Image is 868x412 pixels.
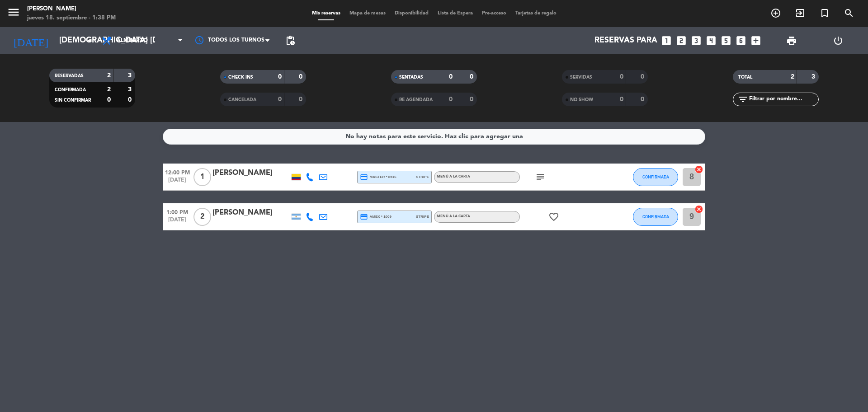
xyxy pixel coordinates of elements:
[770,8,781,19] i: add_circle_outline
[107,97,111,103] strong: 0
[511,11,561,16] span: Tarjetas de regalo
[285,35,296,46] span: pending_actions
[437,175,470,178] span: MENÚ A LA CARTA
[7,5,20,19] i: menu
[695,206,703,213] img: close.png
[345,11,390,16] span: Mapa de mesas
[433,11,477,16] span: Lista de Espera
[27,5,116,14] div: [PERSON_NAME]
[470,96,475,103] strong: 0
[7,31,55,51] i: [DATE]
[641,74,646,80] strong: 0
[570,98,593,102] span: NO SHOW
[449,74,453,80] strong: 0
[299,74,304,80] strong: 0
[55,88,86,92] span: CONFIRMADA
[633,208,678,226] button: CONFIRMADA
[819,8,830,19] i: turned_in_not
[278,96,282,103] strong: 0
[307,11,345,16] span: Mis reservas
[535,172,546,183] i: subject
[844,8,854,19] i: search
[570,75,592,80] span: SERVIDAS
[660,35,672,47] i: looks_one
[399,98,433,102] span: RE AGENDADA
[795,8,806,19] i: exit_to_app
[212,207,289,219] div: [PERSON_NAME]
[705,35,717,47] i: looks_4
[815,27,861,54] div: LOG OUT
[55,98,91,103] span: SIN CONFIRMAR
[437,215,470,218] span: MENÚ A LA CARTA
[107,86,111,93] strong: 2
[360,213,368,221] i: credit_card
[27,14,116,23] div: jueves 18. septiembre - 1:38 PM
[416,174,429,180] span: stripe
[695,166,703,173] img: close.png
[390,11,433,16] span: Disponibilidad
[360,173,368,181] i: credit_card
[107,72,111,79] strong: 2
[594,36,657,45] span: Reservas para
[163,217,192,227] span: [DATE]
[399,75,423,80] span: SENTADAS
[720,35,732,47] i: looks_5
[641,96,646,103] strong: 0
[360,213,392,221] span: amex * 1009
[128,97,133,103] strong: 0
[620,96,623,103] strong: 0
[55,74,84,78] span: RESERVADAS
[84,35,95,46] i: arrow_drop_down
[7,5,20,22] button: menu
[477,11,511,16] span: Pre-acceso
[449,96,453,103] strong: 0
[117,37,148,44] span: Almuerzo
[642,174,669,179] span: CONFIRMADA
[675,35,687,47] i: looks_two
[470,74,475,80] strong: 0
[228,98,256,102] span: CANCELADA
[690,35,702,47] i: looks_3
[128,72,133,79] strong: 3
[128,86,133,93] strong: 3
[737,94,748,105] i: filter_list
[633,168,678,186] button: CONFIRMADA
[748,94,818,104] input: Filtrar por nombre...
[228,75,253,80] span: CHECK INS
[345,131,523,142] div: No hay notas para este servicio. Haz clic para agregar una
[193,208,211,226] span: 2
[416,214,429,220] span: stripe
[620,74,623,80] strong: 0
[791,74,794,80] strong: 2
[548,211,559,222] i: favorite_border
[163,206,192,217] span: 1:00 PM
[738,75,752,80] span: TOTAL
[833,35,844,46] i: power_settings_new
[278,74,282,80] strong: 0
[360,173,396,181] span: master * 8516
[811,74,817,80] strong: 3
[786,35,797,46] span: print
[212,167,289,179] div: [PERSON_NAME]
[163,167,192,177] span: 12:00 PM
[750,35,762,47] i: add_box
[299,96,304,103] strong: 0
[163,177,192,187] span: [DATE]
[735,35,747,47] i: looks_6
[193,168,211,186] span: 1
[642,214,669,219] span: CONFIRMADA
